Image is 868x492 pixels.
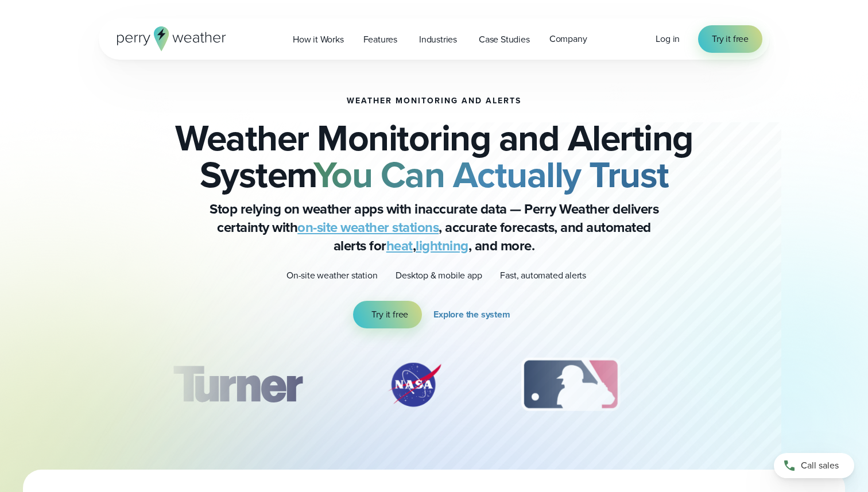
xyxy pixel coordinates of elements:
a: Try it free [698,25,762,53]
a: Log in [656,32,680,46]
a: Try it free [353,301,422,328]
img: NASA.svg [374,356,455,413]
div: 3 of 12 [510,356,631,413]
span: Features [363,33,397,47]
a: How it Works [283,28,354,51]
div: slideshow [156,356,712,419]
div: 1 of 12 [156,356,319,413]
a: on-site weather stations [297,217,439,238]
a: heat [386,235,413,256]
p: On-site weather station [286,269,377,282]
span: Try it free [712,32,749,46]
span: Try it free [371,308,408,321]
img: Turner-Construction_1.svg [156,356,319,413]
span: Industries [419,33,457,47]
a: Call sales [774,453,854,478]
strong: You Can Actually Trust [313,148,669,202]
span: Call sales [801,459,839,472]
a: Case Studies [469,28,540,51]
a: lightning [416,235,468,256]
div: 4 of 12 [687,356,778,413]
span: Explore the system [433,308,510,321]
p: Stop relying on weather apps with inaccurate data — Perry Weather delivers certainty with , accur... [204,200,664,255]
p: Desktop & mobile app [396,269,482,282]
h2: Weather Monitoring and Alerting System [156,119,712,193]
span: Case Studies [479,33,530,47]
div: 2 of 12 [374,356,455,413]
a: Explore the system [433,301,514,328]
span: How it Works [293,33,344,47]
p: Fast, automated alerts [500,269,586,282]
span: Log in [656,32,680,45]
img: MLB.svg [510,356,631,413]
img: PGA.svg [687,356,778,413]
span: Company [549,32,587,46]
h1: Weather Monitoring and Alerts [347,96,521,106]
